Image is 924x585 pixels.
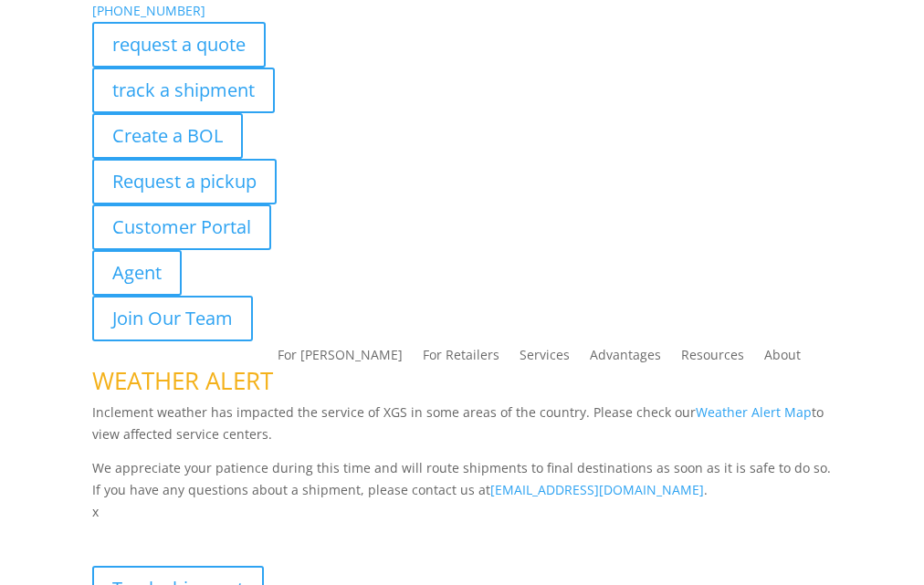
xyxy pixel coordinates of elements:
[92,22,266,68] a: request a quote
[92,68,275,113] a: track a shipment
[92,204,271,250] a: Customer Portal
[92,364,273,397] span: WEATHER ALERT
[92,159,277,204] a: Request a pickup
[92,402,832,458] p: Inclement weather has impacted the service of XGS in some areas of the country. Please check our ...
[490,481,704,498] a: [EMAIL_ADDRESS][DOMAIN_NAME]
[92,526,499,543] b: Visibility, transparency, and control for your entire supply chain.
[696,403,812,421] a: Weather Alert Map
[92,296,253,341] a: Join Our Team
[590,349,661,369] a: Advantages
[520,349,570,369] a: Services
[92,113,243,159] a: Create a BOL
[92,250,182,296] a: Agent
[92,457,832,501] p: We appreciate your patience during this time and will route shipments to final destinations as so...
[681,349,744,369] a: Resources
[278,349,403,369] a: For [PERSON_NAME]
[92,501,832,523] p: x
[764,349,801,369] a: About
[423,349,499,369] a: For Retailers
[92,2,205,19] a: [PHONE_NUMBER]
